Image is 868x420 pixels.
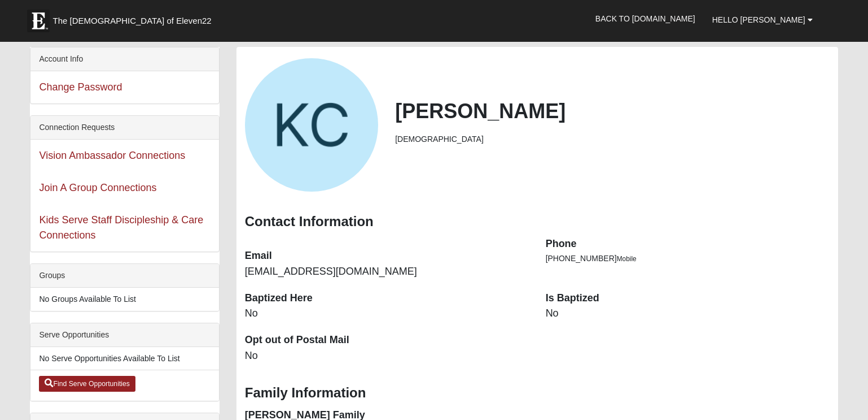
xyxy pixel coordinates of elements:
a: Vision Ambassador Connections [39,150,185,161]
dd: No [245,306,529,321]
a: Change Password [39,81,122,93]
dt: Email [245,249,529,263]
dt: Baptized Here [245,291,529,306]
a: Hello [PERSON_NAME] [704,6,821,34]
div: Serve Opportunities [30,323,218,347]
a: Back to [DOMAIN_NAME] [587,5,704,33]
h2: [PERSON_NAME] [395,99,829,123]
dd: No [546,306,830,321]
div: Connection Requests [30,116,218,140]
div: Account Info [30,47,218,71]
a: Kids Serve Staff Discipleship & Care Connections [39,214,203,241]
a: Join A Group Connections [39,182,156,193]
dt: Is Baptized [546,291,830,306]
li: [PHONE_NUMBER] [546,253,830,265]
dt: Opt out of Postal Mail [245,333,529,348]
a: Find Serve Opportunities [39,376,135,392]
dd: No [245,349,529,363]
img: Eleven22 logo [27,10,50,32]
span: Mobile [617,255,637,263]
dd: [EMAIL_ADDRESS][DOMAIN_NAME] [245,265,529,279]
span: The [DEMOGRAPHIC_DATA] of Eleven22 [52,15,211,27]
a: View Fullsize Photo [245,58,378,192]
dt: Phone [546,237,830,252]
span: Hello [PERSON_NAME] [712,15,805,24]
a: The [DEMOGRAPHIC_DATA] of Eleven22 [21,4,247,32]
div: Groups [30,264,218,288]
li: No Serve Opportunities Available To List [30,347,218,370]
h3: Contact Information [245,214,830,230]
li: No Groups Available To List [30,288,218,311]
h3: Family Information [245,385,830,401]
li: [DEMOGRAPHIC_DATA] [395,133,829,145]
